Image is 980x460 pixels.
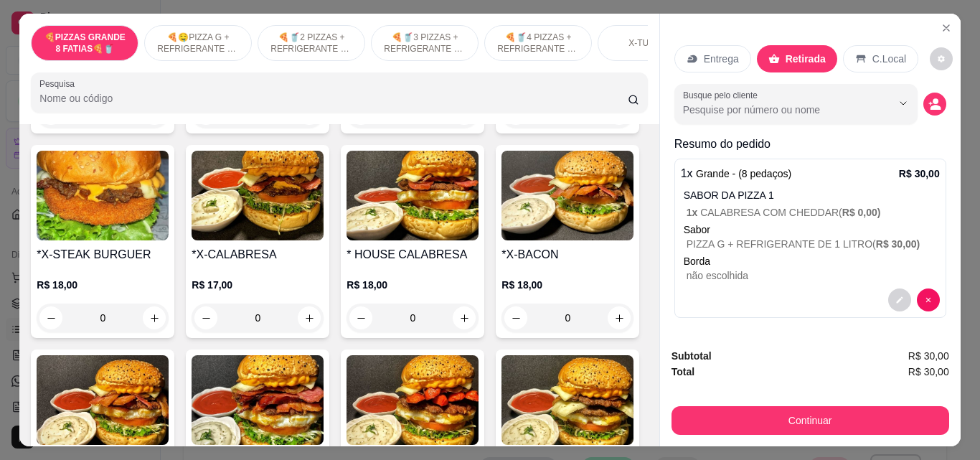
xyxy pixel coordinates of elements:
[672,406,949,435] button: Continuar
[628,37,674,49] p: X-TUDO 🤤
[39,78,80,90] label: Pesquisa
[923,93,946,116] button: decrease-product-quantity
[704,52,739,66] p: Entrega
[347,246,479,263] h4: * HOUSE CALABRESA
[684,222,940,237] div: Sabor
[842,207,881,218] span: R$ 0,00 )
[192,246,324,263] h4: *X-CALABRESA
[501,355,633,445] img: product-image
[684,188,940,202] p: SABOR DA PIZZA 1
[935,17,958,39] button: Close
[908,348,949,364] span: R$ 30,00
[192,151,324,240] img: product-image
[681,165,791,182] p: 1 x
[383,32,466,55] p: 🍕🥤3 PIZZAS + REFRIGERANTE DE 1 LITRO🍕🥤
[786,52,826,66] p: Retirada
[672,366,694,377] strong: Total
[156,32,240,55] p: 🍕🤤PIZZA G + REFRIGERANTE DE 1 LITRO🥤🍕🔥
[687,205,940,220] p: CALABRESA COM CHEDDAR (
[687,237,940,251] p: PIZZA G + REFRIGERANTE DE 1 LITRO (
[43,32,126,55] p: 🍕PIZZAS GRANDE 8 FATIAS🍕🥤
[683,89,763,101] label: Busque pelo cliente
[684,254,940,268] p: Borda
[892,92,915,115] button: Show suggestions
[347,355,479,445] img: product-image
[501,151,633,240] img: product-image
[496,32,580,55] p: 🍕🥤4 PIZZAS + REFRIGERANTE DE 2 LITRO🍕🥤
[672,350,712,362] strong: Subtotal
[270,32,353,55] p: 🍕🥤2 PIZZAS + REFRIGERANTE DE 1 LITRO🍕🥤
[674,136,946,153] p: Resumo do pedido
[37,355,169,445] img: product-image
[192,278,324,292] p: R$ 17,00
[347,151,479,240] img: product-image
[872,52,906,66] p: C.Local
[876,238,920,250] span: R$ 30,00 )
[888,288,911,311] button: decrease-product-quantity
[37,246,169,263] h4: *X-STEAK BURGUER
[917,288,940,311] button: decrease-product-quantity
[37,278,169,292] p: R$ 18,00
[501,246,633,263] h4: *X-BACON
[899,166,940,181] p: R$ 30,00
[683,103,869,117] input: Busque pelo cliente
[37,151,169,240] img: product-image
[687,268,940,283] p: não escolhida
[192,355,324,445] img: product-image
[908,364,949,380] span: R$ 30,00
[39,91,628,105] input: Pesquisa
[930,47,953,70] button: decrease-product-quantity
[501,278,633,292] p: R$ 18,00
[696,168,791,179] span: Grande - (8 pedaços)
[347,278,479,292] p: R$ 18,00
[687,207,700,218] span: 1 x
